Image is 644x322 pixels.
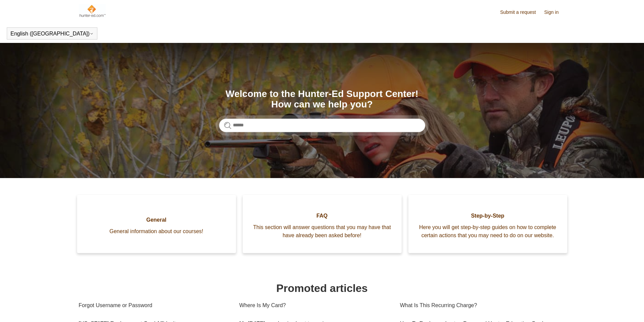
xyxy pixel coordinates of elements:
[79,4,106,18] img: Hunter-Ed Help Center home page
[79,296,229,315] a: Forgot Username or Password
[79,280,566,296] h1: Promoted articles
[87,227,226,236] span: General information about our courses!
[77,195,236,253] a: General General information about our courses!
[544,9,566,16] a: Sign in
[600,299,639,317] div: Chat Support
[219,119,425,132] input: Search
[419,212,557,220] span: Step-by-Step
[419,223,557,240] span: Here you will get step-by-step guides on how to complete certain actions that you may need to do ...
[10,31,94,37] button: English ([GEOGRAPHIC_DATA])
[87,216,226,224] span: General
[239,296,390,315] a: Where Is My Card?
[400,296,560,315] a: What Is This Recurring Charge?
[243,195,402,253] a: FAQ This section will answer questions that you may have that have already been asked before!
[253,223,391,240] span: This section will answer questions that you may have that have already been asked before!
[219,89,425,110] h1: Welcome to the Hunter-Ed Support Center! How can we help you?
[408,195,567,253] a: Step-by-Step Here you will get step-by-step guides on how to complete certain actions that you ma...
[253,212,391,220] span: FAQ
[500,9,543,16] a: Submit a request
